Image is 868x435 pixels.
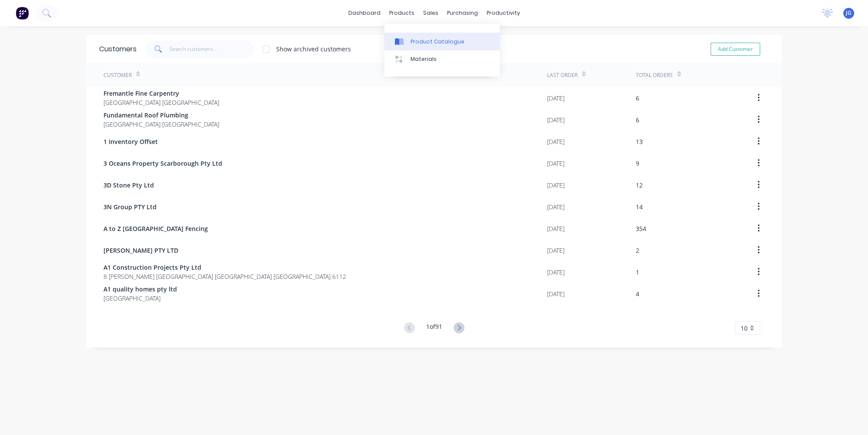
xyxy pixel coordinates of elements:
[426,322,442,335] div: 1 of 91
[547,202,564,211] div: [DATE]
[547,137,564,146] div: [DATE]
[636,202,643,211] div: 14
[103,272,346,281] span: 8 [PERSON_NAME] [GEOGRAPHIC_DATA] [GEOGRAPHIC_DATA] [GEOGRAPHIC_DATA] 6112
[547,268,564,277] div: [DATE]
[547,246,564,255] div: [DATE]
[16,7,29,20] img: Factory
[547,115,564,124] div: [DATE]
[103,294,177,303] span: [GEOGRAPHIC_DATA]
[103,98,219,107] span: [GEOGRAPHIC_DATA] [GEOGRAPHIC_DATA]
[103,159,222,168] span: 3 Oceans Property Scarborough Pty Ltd
[419,7,443,20] div: sales
[103,181,154,190] span: 3D Stone Pty Ltd
[846,9,851,17] span: JG
[99,44,137,54] div: Customers
[711,43,760,56] button: Add Customer
[103,120,219,129] span: [GEOGRAPHIC_DATA] [GEOGRAPHIC_DATA]
[103,246,178,255] span: [PERSON_NAME] PTY LTD
[636,224,646,233] div: 354
[636,71,673,79] div: Total Orders
[547,159,564,168] div: [DATE]
[547,71,578,79] div: Last Order
[411,55,437,63] div: Materials
[170,40,254,58] input: Search customers...
[103,71,132,79] div: Customer
[636,115,639,124] div: 6
[547,289,564,298] div: [DATE]
[547,181,564,190] div: [DATE]
[103,202,157,211] span: 3N Group PTY Ltd
[384,33,500,50] a: Product Catalogue
[385,7,419,20] div: products
[636,181,643,190] div: 12
[482,7,524,20] div: productivity
[103,263,346,272] span: A1 Construction Projects Pty Ltd
[276,44,351,54] div: Show archived customers
[636,268,639,277] div: 1
[741,324,748,333] span: 10
[636,246,639,255] div: 2
[411,38,464,46] div: Product Catalogue
[636,289,639,298] div: 4
[103,137,158,146] span: 1 Inventory Offset
[103,89,219,98] span: Fremantle Fine Carpentry
[636,137,643,146] div: 13
[636,159,639,168] div: 9
[103,284,177,294] span: A1 quality homes pty ltd
[344,7,385,20] a: dashboard
[384,50,500,68] a: Materials
[547,94,564,103] div: [DATE]
[103,224,208,233] span: A to Z [GEOGRAPHIC_DATA] Fencing
[636,94,639,103] div: 6
[547,224,564,233] div: [DATE]
[443,7,482,20] div: purchasing
[103,110,219,120] span: Fundamental Roof Plumbing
